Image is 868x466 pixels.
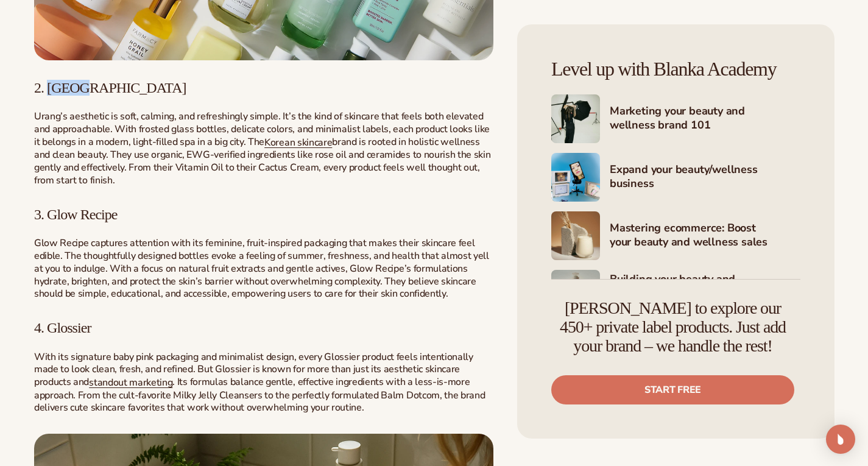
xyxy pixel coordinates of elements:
span: 4. Glossier [34,320,91,336]
span: 3. Glow Recipe [34,207,118,222]
span: Glow Recipe captures attention with its feminine, fruit-inspired packaging that makes their skinc... [34,236,489,300]
img: Shopify Image 2 [551,94,600,143]
span: With its signature baby pink packaging and minimalist design, every Glossier product feels intent... [34,350,473,389]
span: brand is rooted in holistic wellness and clean beauty. They use organic, EWG-verified ingredients... [34,135,490,187]
a: standout marketing [89,376,172,389]
h4: [PERSON_NAME] to explore our 450+ private label products. Just add your brand – we handle the rest! [551,299,794,355]
a: Shopify Image 2 Marketing your beauty and wellness brand 101 [551,94,800,143]
a: Shopify Image 4 Mastering ecommerce: Boost your beauty and wellness sales [551,211,800,260]
h4: Building your beauty and wellness brand with [PERSON_NAME] [610,272,800,316]
img: Shopify Image 4 [551,211,600,260]
h4: Mastering ecommerce: Boost your beauty and wellness sales [610,221,800,251]
div: Open Intercom Messenger [826,425,855,454]
span: 2. [GEOGRAPHIC_DATA] [34,80,186,96]
img: Shopify Image 5 [551,270,600,319]
span: . Its formulas balance gentle, effective ingredients with a less-is-more approach. From the cult-... [34,375,485,414]
a: Korean skincare [264,136,332,149]
a: Shopify Image 3 Expand your beauty/wellness business [551,153,800,202]
a: Start free [551,375,794,404]
h4: Marketing your beauty and wellness brand 101 [610,104,800,134]
h4: Expand your beauty/wellness business [610,163,800,192]
h4: Level up with Blanka Academy [551,58,800,80]
a: Shopify Image 5 Building your beauty and wellness brand with [PERSON_NAME] [551,270,800,319]
img: Shopify Image 3 [551,153,600,202]
span: Urang’s aesthetic is soft, calming, and refreshingly simple. It’s the kind of skincare that feels... [34,110,490,149]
